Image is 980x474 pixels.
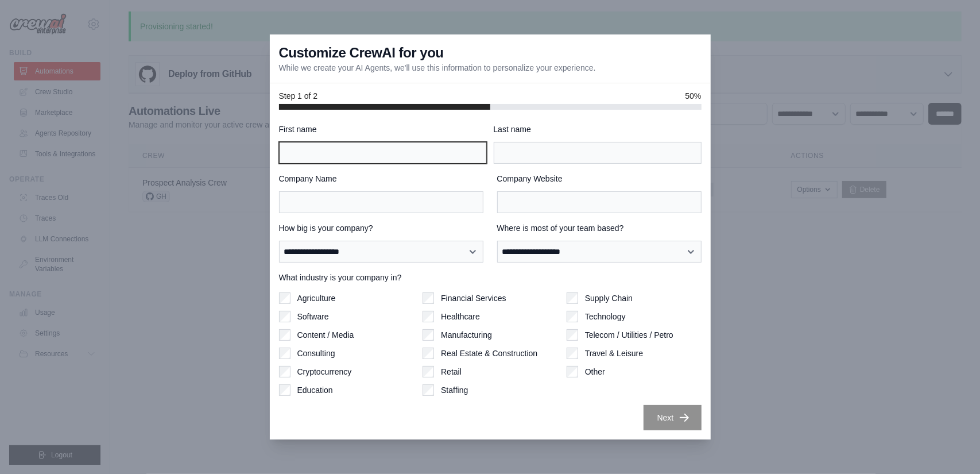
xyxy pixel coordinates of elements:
label: Consulting [297,348,335,359]
label: Software [297,311,329,322]
label: Technology [585,311,626,322]
label: Staffing [441,384,468,396]
label: Supply Chain [585,292,633,304]
label: Healthcare [441,311,480,322]
h3: Customize CrewAI for you [279,44,444,62]
label: Telecom / Utilities / Petro [585,329,673,341]
label: Cryptocurrency [297,366,352,377]
label: Retail [441,366,462,377]
label: Where is most of your team based? [497,222,702,234]
label: Other [585,366,605,377]
label: Education [297,384,333,396]
label: First name [279,124,487,135]
label: Company Name [279,173,483,184]
label: Agriculture [297,292,336,304]
button: Next [644,405,702,430]
label: Manufacturing [441,329,492,341]
label: Real Estate & Construction [441,348,537,359]
span: Step 1 of 2 [279,90,318,102]
label: How big is your company? [279,222,483,234]
label: Travel & Leisure [585,348,643,359]
span: 50% [685,90,701,102]
label: Company Website [497,173,702,184]
label: Financial Services [441,292,506,304]
label: What industry is your company in? [279,272,702,283]
label: Last name [494,124,702,135]
label: Content / Media [297,329,354,341]
p: While we create your AI Agents, we'll use this information to personalize your experience. [279,62,596,74]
